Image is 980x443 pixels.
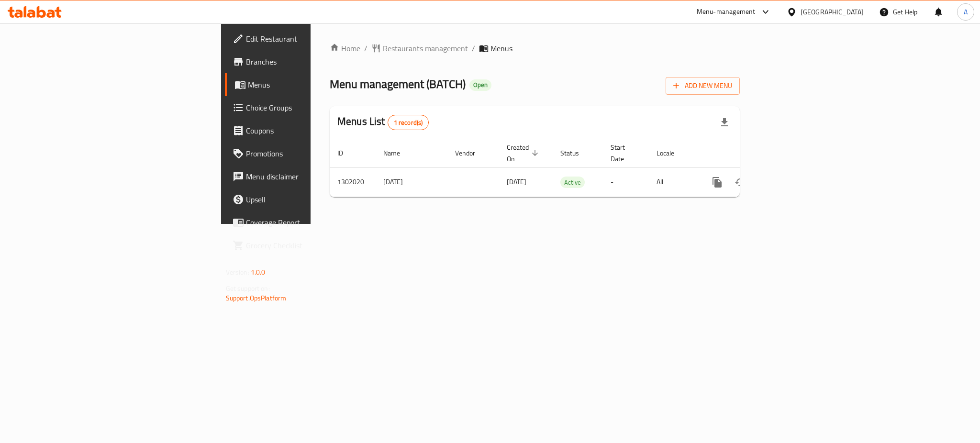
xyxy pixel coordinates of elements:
[337,147,356,159] span: ID
[246,217,377,228] span: Coverage Report
[330,43,740,54] nav: breadcrumb
[371,43,468,54] a: Restaurants management
[225,234,385,257] a: Grocery Checklist
[706,171,729,194] button: more
[251,266,266,278] span: 1.0.0
[507,142,541,165] span: Created On
[657,147,687,159] span: Locale
[246,33,377,44] span: Edit Restaurant
[388,115,429,130] div: Total records count
[226,266,249,278] span: Version:
[225,96,385,119] a: Choice Groups
[246,194,377,205] span: Upsell
[469,81,491,89] span: Open
[225,211,385,234] a: Coverage Report
[383,43,468,54] span: Restaurants management
[649,167,698,197] td: All
[697,6,756,18] div: Menu-management
[611,142,637,165] span: Start Date
[225,27,385,50] a: Edit Restaurant
[337,114,429,130] h2: Menus List
[698,139,805,168] th: Actions
[455,147,488,159] span: Vendor
[246,171,377,182] span: Menu disclaimer
[248,79,377,90] span: Menus
[388,118,429,127] span: 1 record(s)
[801,7,864,17] div: [GEOGRAPHIC_DATA]
[383,147,412,159] span: Name
[246,148,377,159] span: Promotions
[560,177,585,188] div: Active
[507,176,526,188] span: [DATE]
[225,50,385,73] a: Branches
[246,125,377,136] span: Coupons
[490,43,512,54] span: Menus
[472,43,475,54] li: /
[666,77,740,95] button: Add New Menu
[246,240,377,251] span: Grocery Checklist
[226,292,287,304] a: Support.OpsPlatform
[225,165,385,188] a: Menu disclaimer
[560,147,591,159] span: Status
[330,73,466,95] span: Menu management ( BATCH )
[713,111,736,134] div: Export file
[964,7,968,17] span: A
[673,80,732,92] span: Add New Menu
[225,188,385,211] a: Upsell
[225,73,385,96] a: Menus
[225,142,385,165] a: Promotions
[729,171,752,194] button: Change Status
[603,167,649,197] td: -
[225,119,385,142] a: Coupons
[376,167,447,197] td: [DATE]
[330,139,805,197] table: enhanced table
[560,177,585,188] span: Active
[226,282,270,295] span: Get support on:
[469,79,491,91] div: Open
[246,102,377,113] span: Choice Groups
[246,56,377,67] span: Branches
